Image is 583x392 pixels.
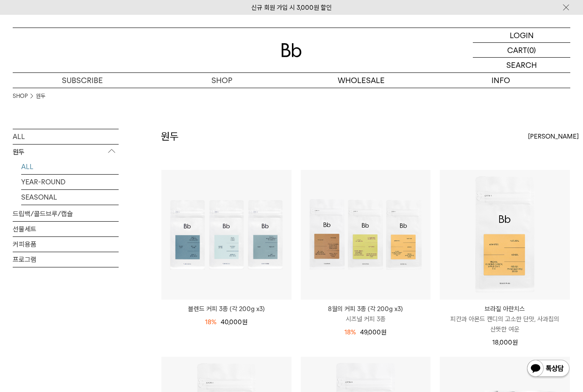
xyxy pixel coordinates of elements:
a: 블렌드 커피 3종 (각 200g x3) [161,304,291,314]
div: 18% [344,327,356,337]
p: 피칸과 아몬드 캔디의 고소한 단맛, 사과칩의 산뜻한 여운 [440,314,570,334]
a: 8월의 커피 3종 (각 200g x3) 시즈널 커피 3종 [301,304,431,324]
a: 원두 [36,92,45,100]
p: (0) [527,43,536,57]
p: 원두 [13,145,119,160]
a: SHOP [13,92,28,100]
p: CART [507,43,527,57]
a: LOGIN [473,28,570,43]
img: 블렌드 커피 3종 (각 200g x3) [161,170,291,300]
h2: 원두 [161,129,179,144]
p: 시즈널 커피 3종 [301,314,431,324]
p: SEARCH [506,58,537,72]
a: 드립백/콜드브루/캡슐 [13,206,119,221]
a: SEASONAL [21,190,119,205]
a: 커피용품 [13,237,119,252]
div: 18% [205,317,217,327]
p: INFO [431,73,570,88]
p: WHOLESALE [291,73,431,88]
p: LOGIN [510,28,534,42]
a: 프로그램 [13,252,119,267]
a: 신규 회원 가입 시 3,000원 할인 [251,4,332,11]
img: 8월의 커피 3종 (각 200g x3) [301,170,431,300]
a: ALL [21,159,119,174]
a: SUBSCRIBE [13,73,152,88]
p: 8월의 커피 3종 (각 200g x3) [301,304,431,314]
span: [PERSON_NAME] [528,131,579,142]
span: 원 [242,318,247,326]
a: SHOP [152,73,291,88]
img: 카카오톡 채널 1:1 채팅 버튼 [526,359,570,379]
span: 49,000 [360,328,386,336]
a: 선물세트 [13,222,119,236]
span: 원 [512,339,518,346]
p: 브라질 아란치스 [440,304,570,314]
a: 브라질 아란치스 피칸과 아몬드 캔디의 고소한 단맛, 사과칩의 산뜻한 여운 [440,304,570,334]
span: 18,000 [492,339,518,346]
span: 원 [381,328,386,336]
a: ALL [13,129,119,144]
img: 브라질 아란치스 [440,170,570,300]
a: YEAR-ROUND [21,175,119,189]
a: CART (0) [473,43,570,58]
span: 40,000 [221,318,247,326]
img: 로고 [281,43,302,57]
